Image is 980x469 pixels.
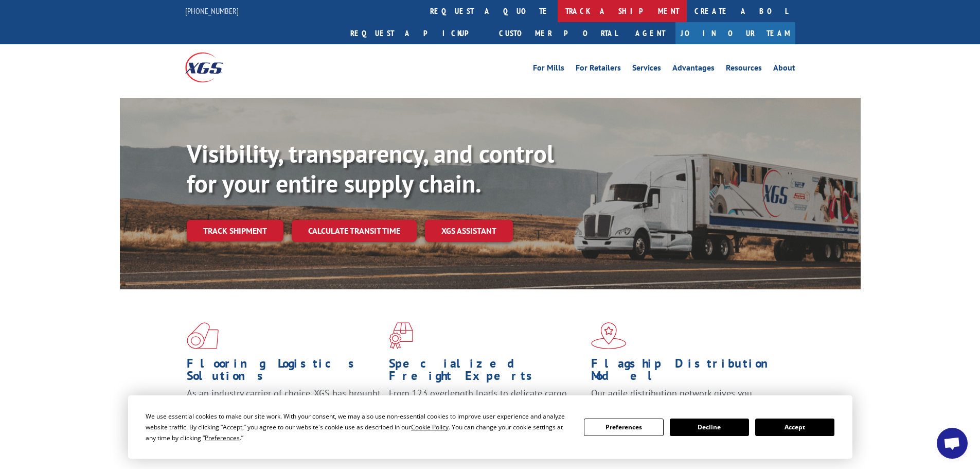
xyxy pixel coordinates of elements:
[672,64,715,75] a: Advantages
[937,428,968,459] a: Open chat
[625,22,675,44] a: Agent
[389,387,583,433] p: From 123 overlength loads to delicate cargo, our experienced staff knows the best way to move you...
[675,22,795,44] a: Join Our Team
[670,419,749,436] button: Decline
[187,322,219,349] img: xgs-icon-total-supply-chain-intelligence-red
[632,64,661,75] a: Services
[343,22,491,44] a: Request a pickup
[128,395,852,459] div: Cookie Consent Prompt
[584,419,663,436] button: Preferences
[205,433,240,442] span: Preferences
[425,220,513,242] a: XGS ASSISTANT
[187,357,381,387] h1: Flooring Logistics Solutions
[591,357,786,387] h1: Flagship Distribution Model
[185,6,239,16] a: [PHONE_NUMBER]
[491,22,625,44] a: Customer Portal
[187,137,554,199] b: Visibility, transparency, and control for your entire supply chain.
[576,64,621,75] a: For Retailers
[591,322,627,349] img: xgs-icon-flagship-distribution-model-red
[773,64,795,75] a: About
[533,64,564,75] a: For Mills
[389,357,583,387] h1: Specialized Freight Experts
[146,411,572,443] div: We use essential cookies to make our site work. With your consent, we may also use non-essential ...
[411,423,449,431] span: Cookie Policy
[187,220,283,241] a: Track shipment
[726,64,762,75] a: Resources
[187,387,381,424] span: As an industry carrier of choice, XGS has brought innovation and dedication to flooring logistics...
[292,220,417,242] a: Calculate transit time
[591,387,780,411] span: Our agile distribution network gives you nationwide inventory management on demand.
[755,419,834,436] button: Accept
[389,322,413,349] img: xgs-icon-focused-on-flooring-red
